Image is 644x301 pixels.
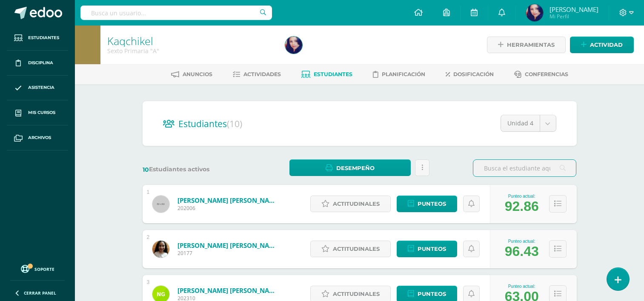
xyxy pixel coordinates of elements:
span: 10 [143,166,149,173]
a: Actitudinales [310,196,391,212]
span: Asistencia [28,84,54,91]
label: Estudiantes activos [143,165,246,173]
a: [PERSON_NAME] [PERSON_NAME] [177,196,280,204]
a: Desempeño [289,159,411,176]
span: Punteos [418,241,446,257]
span: Disciplina [28,60,53,66]
a: Asistencia [7,76,68,101]
a: Dosificación [446,68,494,81]
a: Estudiantes [7,26,68,51]
a: [PERSON_NAME] [PERSON_NAME] [177,241,280,250]
span: Actitudinales [333,196,380,212]
input: Busca el estudiante aquí... [473,160,576,176]
a: Mis cursos [7,100,68,125]
img: 07244a1671338f8129d0a23ffc39d782.png [526,4,543,21]
span: Conferencias [525,71,568,77]
span: Herramientas [507,37,555,53]
span: Actividad [590,37,623,53]
div: 96.43 [505,244,539,259]
span: Anuncios [183,71,212,77]
span: Estudiantes [178,118,242,130]
span: [PERSON_NAME] [550,5,598,14]
div: 2 [147,234,150,240]
a: Conferencias [514,68,568,81]
div: 3 [147,279,150,285]
span: 20177 [177,250,280,257]
a: Estudiantes [301,68,352,81]
span: Actividades [243,71,281,77]
a: Anuncios [171,68,212,81]
div: Punteo actual: [505,194,539,199]
a: Punteos [397,241,457,257]
span: Estudiantes [314,71,352,77]
a: Herramientas [487,37,566,53]
a: Archivos [7,125,68,150]
span: Mis cursos [28,109,55,116]
span: Cerrar panel [24,290,56,296]
div: Punteo actual: [505,239,539,244]
a: Actividad [570,37,634,53]
input: Busca un usuario... [80,6,272,20]
span: Estudiantes [28,34,59,41]
a: Unidad 4 [501,115,556,131]
a: Planificación [373,68,425,81]
div: Sexto Primaria 'A' [107,47,275,55]
img: 07244a1671338f8129d0a23ffc39d782.png [285,37,302,54]
span: 202006 [177,204,280,212]
img: 60x60 [152,196,169,213]
a: Punteos [397,196,457,212]
span: Punteos [418,196,446,212]
span: (10) [227,118,242,130]
span: Unidad 4 [507,115,533,131]
h1: Kaqchikel [107,35,275,47]
div: 1 [147,189,150,195]
a: [PERSON_NAME] [PERSON_NAME] [177,286,280,295]
span: Desempeño [336,160,375,176]
span: Soporte [34,266,54,272]
a: Soporte [10,263,65,274]
a: Actitudinales [310,241,391,257]
img: 2b1319da7553b70894126e9b340c5b19.png [152,241,169,258]
a: Actividades [233,68,281,81]
span: Mi Perfil [550,13,598,20]
div: 92.86 [505,199,539,214]
span: Archivos [28,134,51,141]
span: Actitudinales [333,241,380,257]
a: Disciplina [7,51,68,76]
span: Planificación [382,71,425,77]
div: Punteo actual: [505,284,539,289]
span: Dosificación [453,71,494,77]
a: Kaqchikel [107,34,153,48]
